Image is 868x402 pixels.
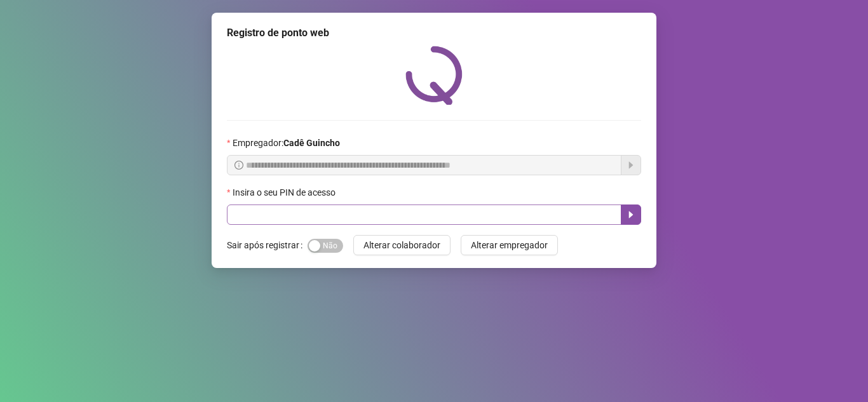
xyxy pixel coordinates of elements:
[233,136,340,150] span: Empregador :
[471,238,548,252] span: Alterar empregador
[363,238,440,252] span: Alterar colaborador
[626,210,636,220] span: caret-right
[283,138,340,148] strong: Cadê Guincho
[461,235,558,255] button: Alterar empregador
[405,46,463,105] img: QRPoint
[234,161,243,170] span: info-circle
[227,185,344,199] label: Insira o seu PIN de acesso
[227,25,641,41] div: Registro de ponto web
[227,235,308,255] label: Sair após registrar
[353,235,451,255] button: Alterar colaborador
